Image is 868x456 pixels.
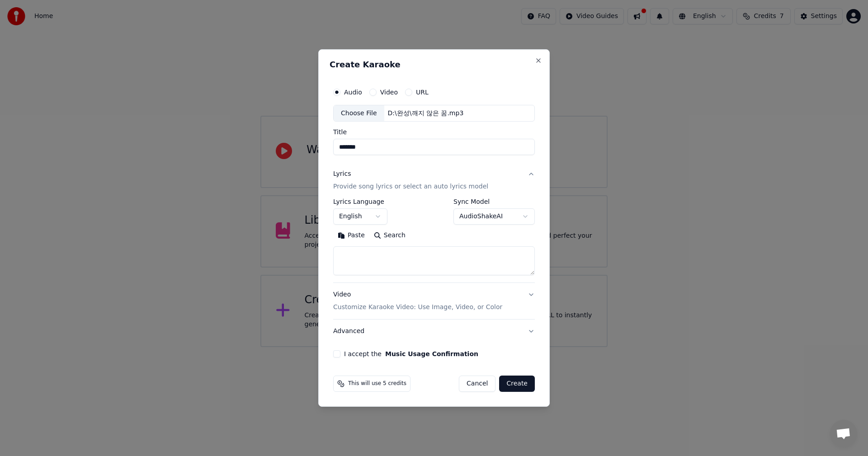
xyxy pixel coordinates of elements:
[333,199,387,205] label: Lyrics Language
[333,291,502,312] div: Video
[369,229,410,243] button: Search
[333,199,535,283] div: LyricsProvide song lyrics or select an auto lyrics model
[333,163,535,199] button: LyricsProvide song lyrics or select an auto lyrics model
[333,183,488,192] p: Provide song lyrics or select an auto lyrics model
[344,351,478,357] label: I accept the
[380,89,398,95] label: Video
[330,61,538,69] h2: Create Karaoke
[385,351,478,357] button: I accept the
[334,105,384,122] div: Choose File
[416,89,429,95] label: URL
[333,283,535,320] button: VideoCustomize Karaoke Video: Use Image, Video, or Color
[344,89,362,95] label: Audio
[333,303,502,312] p: Customize Karaoke Video: Use Image, Video, or Color
[459,376,495,392] button: Cancel
[348,380,406,387] span: This will use 5 credits
[499,376,535,392] button: Create
[333,229,369,243] button: Paste
[333,170,351,179] div: Lyrics
[333,320,535,343] button: Advanced
[453,199,535,205] label: Sync Model
[333,129,535,136] label: Title
[384,109,467,118] div: D:\완성\깨지 않은 꿈.mp3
